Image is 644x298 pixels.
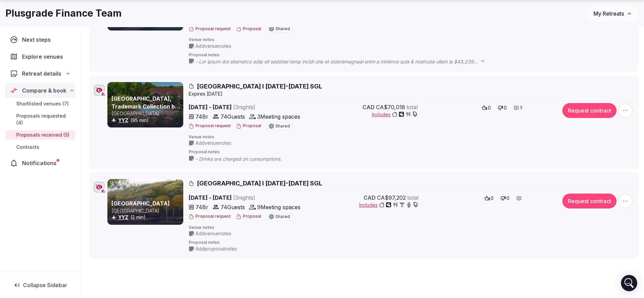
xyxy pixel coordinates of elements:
[195,156,295,162] span: - Drinks are charged on consumptions.
[233,194,255,201] span: ( 3 night s )
[118,117,128,123] a: YYZ
[496,103,509,113] button: 0
[197,179,322,187] span: [GEOGRAPHIC_DATA] I [DATE]-[DATE] SGL
[195,43,231,49] span: Add venue notes
[275,27,290,31] span: Shared
[189,37,634,43] span: Venue notes
[23,282,67,289] span: Collapse Sidebar
[257,203,300,211] span: 9 Meeting spaces
[195,113,208,121] span: 74 Br
[189,134,634,140] span: Venue notes
[372,111,418,118] button: Includes
[236,123,261,129] button: Proposal
[482,194,496,203] button: 0
[504,104,507,111] span: 0
[5,278,75,293] button: Collapse Sidebar
[195,203,208,211] span: 74 Br
[189,240,634,245] span: Proposal notes
[195,58,492,65] span: - Lor ipsum dol sitametco adip eli seddoei temp incidi utla et doloremagnaal enim a minimve quis ...
[22,69,61,78] span: Retreat details
[16,100,69,107] span: Shortlisted venues (7)
[359,202,418,208] button: Includes
[111,207,182,214] p: [GEOGRAPHIC_DATA]
[189,52,634,58] span: Proposal notes
[189,225,634,231] span: Venue notes
[197,82,322,91] span: [GEOGRAPHIC_DATA] I [DATE]-[DATE] SGL
[189,91,634,97] div: Expire s [DATE]
[275,124,290,128] span: Shared
[233,104,255,111] span: ( 3 night s )
[16,144,39,151] span: Contracts
[16,132,69,138] span: Proposals received (5)
[562,194,617,208] button: Request contract
[189,149,634,155] span: Proposal notes
[22,53,66,61] span: Explore venues
[5,33,75,47] a: Next steps
[195,140,231,146] span: Add venue notes
[195,245,237,252] span: Add proposal notes
[22,159,59,167] span: Notifications
[111,95,180,117] a: [GEOGRAPHIC_DATA], Trademark Collection by Wyndham
[221,113,245,121] span: 74 Guests
[189,194,308,202] span: [DATE] - [DATE]
[562,103,617,118] button: Request contract
[236,214,261,219] button: Proposal
[5,142,75,152] a: Contracts
[594,10,624,17] span: My Retreats
[5,49,75,64] a: Explore venues
[118,214,128,220] a: YYZ
[5,130,75,140] a: Proposals received (5)
[491,195,494,202] span: 0
[363,194,376,202] span: CAD
[189,123,231,129] button: Proposal request
[22,36,54,44] span: Next steps
[275,215,290,219] span: Shared
[407,194,418,202] span: total
[377,194,406,202] span: CA$97,202
[5,99,75,108] a: Shortlisted venues (7)
[189,26,231,32] button: Proposal request
[221,203,245,211] span: 74 Guests
[506,195,510,202] span: 0
[5,7,122,20] h1: Plusgrade Finance Team
[520,105,522,111] span: 3
[512,103,524,113] button: 3
[16,113,72,126] span: Proposals requested (4)
[111,214,182,221] div: (2 min)
[376,103,405,111] span: CA$70,018
[407,103,418,111] span: total
[111,117,182,124] div: (95 min)
[195,230,231,237] span: Add venue notes
[111,110,182,117] p: [GEOGRAPHIC_DATA]
[189,103,308,111] span: [DATE] - [DATE]
[498,194,512,203] button: 0
[5,156,75,170] a: Notifications
[189,214,231,219] button: Proposal request
[5,111,75,127] a: Proposals requested (4)
[236,26,261,32] button: Proposal
[111,200,170,207] a: [GEOGRAPHIC_DATA]
[22,86,66,95] span: Compare & book
[621,275,637,291] div: Open Intercom Messenger
[480,103,493,113] button: 0
[488,104,491,111] span: 0
[362,103,375,111] span: CAD
[257,113,300,121] span: 3 Meeting spaces
[587,5,639,22] button: My Retreats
